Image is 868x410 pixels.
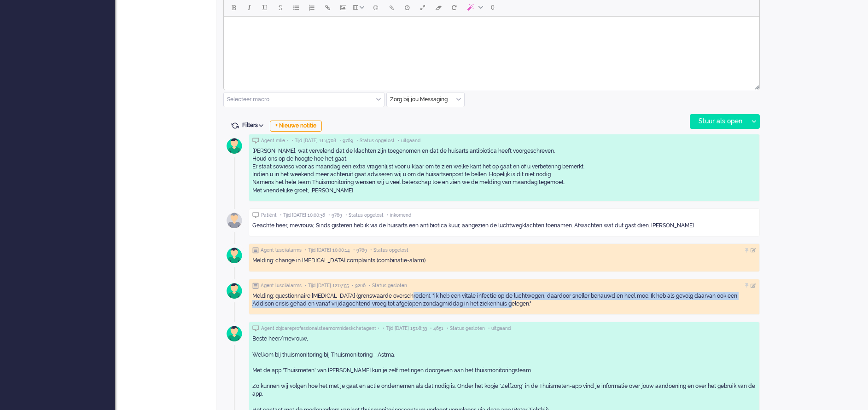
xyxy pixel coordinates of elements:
span: • 9769 [339,138,353,144]
span: • 9206 [352,283,366,289]
span: • 4651 [430,325,443,332]
span: • Status gesloten [447,325,485,332]
span: • Status opgelost [356,138,395,144]
img: ic_note_grey.svg [252,283,259,289]
span: 0 [491,4,495,11]
div: Resize [751,81,759,90]
span: Agent lusciialarms [261,247,302,254]
span: • uitgaand [398,138,420,144]
div: Geachte heer, mevrouw, Sinds gisteren heb ik via de huisarts een antibiotica kuur, aangezien de l... [252,222,756,230]
div: Stuur als open [690,115,748,128]
span: Agent mlie • [261,138,288,144]
img: ic_chat_grey.svg [252,325,259,331]
img: ic_note_grey.svg [252,247,259,254]
span: • Tijd [DATE] 10:00:14 [305,247,350,254]
span: • Status opgelost [345,212,384,219]
img: avatar [223,244,246,267]
div: + Nieuwe notitie [270,121,322,132]
img: avatar [223,134,246,157]
div: Melding: change in [MEDICAL_DATA] complaints (combinatie-alarm) [252,257,756,265]
span: • Status gesloten [369,283,407,289]
span: Patiënt [261,212,277,219]
div: Melding: questionnaire [MEDICAL_DATA] (grenswaarde overschreden). "ik heb een vitale infectie op ... [252,292,756,308]
span: • 9769 [353,247,367,254]
span: • Tijd [DATE] 11:45:08 [291,138,336,144]
span: Filters [242,122,267,128]
span: Agent lusciialarms [261,283,302,289]
img: avatar [223,322,246,345]
img: avatar [223,209,246,232]
span: • 9769 [328,212,342,219]
span: • Tijd [DATE] 12:07:55 [305,283,349,289]
span: • uitgaand [488,325,511,332]
span: Agent zbjcareprofessionalsteamomnideskchatagent • [261,325,379,332]
div: [PERSON_NAME], wat vervelend dat de klachten zijn toegenomen en dat de huisarts antibiotica heeft... [252,147,756,195]
span: • Status opgelost [370,247,408,254]
iframe: Rich Text Area [224,17,759,81]
img: avatar [223,279,246,302]
span: • inkomend [387,212,411,219]
img: ic_chat_grey.svg [252,212,259,218]
img: ic_chat_grey.svg [252,138,259,144]
span: • Tijd [DATE] 15:08:33 [383,325,427,332]
span: • Tijd [DATE] 10:00:38 [280,212,325,219]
